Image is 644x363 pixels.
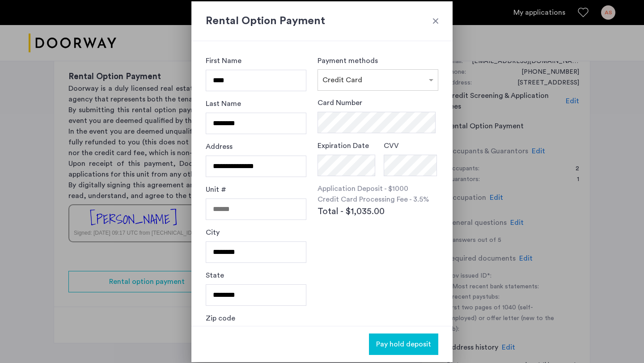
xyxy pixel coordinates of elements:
[318,97,362,108] label: Card Number
[206,55,241,66] label: First Name
[369,333,438,355] button: button
[384,140,399,151] label: CVV
[206,270,224,281] label: State
[376,339,431,350] span: Pay hold deposit
[322,76,362,84] span: Credit Card
[318,140,369,151] label: Expiration Date
[318,57,378,64] label: Payment methods
[206,227,220,238] label: City
[318,205,385,218] span: Total - $1,035.00
[206,98,241,109] label: Last Name
[318,194,438,205] p: Credit Card Processing Fee - 3.5%
[206,184,226,195] label: Unit #
[318,183,438,194] p: Application Deposit - $1000
[206,313,235,324] label: Zip code
[206,141,233,152] label: Address
[206,13,438,29] h2: Rental Option Payment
